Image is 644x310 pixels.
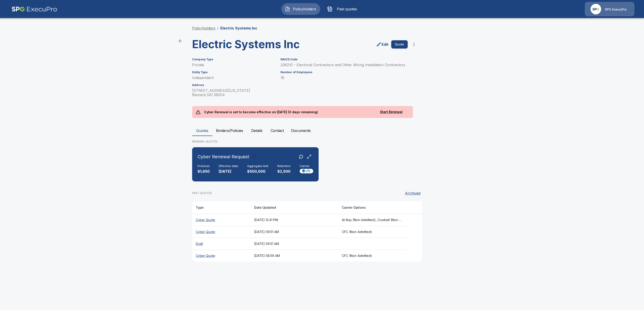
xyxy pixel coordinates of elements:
[198,153,249,160] h6: Cyber Renewal Request
[198,169,210,174] p: $1,650
[403,189,422,198] button: Archived
[375,41,389,48] a: edit
[338,214,407,226] th: At-Bay (Non-Admitted), Cowbell (Non-Admitted), Cowbell (Admitted), Corvus Cyber (Non-Admitted), T...
[382,42,389,47] p: Edit
[300,169,313,173] img: Carrier
[192,201,251,214] th: Type
[219,164,238,168] h6: Effective date
[287,125,314,136] button: Documents
[192,140,452,144] p: RENEWAL QUOTES
[192,125,452,136] div: policyholder tabs
[281,63,408,67] p: 238210 - Electrical Contractors and Other Wiring Installation Contractors
[192,238,251,250] th: Draft
[192,201,422,262] table: responsive table
[192,71,275,74] h6: Entity Type
[247,164,268,168] h6: Aggregate limit
[192,26,215,30] a: Policyholders
[11,2,57,16] img: AA Logo
[192,84,275,87] h6: Address
[334,6,359,12] span: Past quotes
[192,25,257,31] nav: breadcrumb
[605,7,627,12] p: SPG ExecuPro
[251,214,338,226] th: [DATE] 12:41 PM
[198,164,210,168] h6: Premium
[391,40,408,49] button: Quote
[192,58,275,61] h6: Company Type
[277,169,291,174] p: $2,500
[251,238,338,250] th: [DATE] 09:51 AM
[251,226,338,238] th: [DATE] 09:51 AM
[591,4,601,14] img: Agency Icon
[247,125,267,136] button: Details
[267,125,287,136] button: Contact
[281,3,320,15] button: Policyholders IconPolicyholders
[251,201,338,214] th: Date Updated
[192,63,275,67] p: Private
[192,250,251,262] th: Cyber Quote
[217,25,218,31] li: /
[409,40,419,49] button: more
[324,3,363,15] button: Past quotes IconPast quotes
[277,164,291,168] h6: Retention
[192,38,304,51] h3: Electric Systems Inc
[327,6,333,12] img: Past quotes Icon
[220,25,257,31] p: Electric Systems Inc
[292,6,317,12] span: Policyholders
[338,250,407,262] th: CFC (Non-Admitted)
[192,191,212,195] p: PAST QUOTES
[192,88,275,97] p: [STREET_ADDRESS][US_STATE] Bismark , ND 58504
[585,2,634,16] a: Agency IconSPG ExecuPro
[192,76,275,80] p: Independent
[373,108,409,116] button: Start Renewal
[300,164,313,168] h6: Carrier
[281,71,408,74] h6: Number of Employees
[212,125,247,136] button: Binders/Policies
[192,226,251,238] th: Cyber Quote
[281,76,408,80] p: 18
[192,214,251,226] th: Cyber Quote
[251,250,338,262] th: [DATE] 08:59 AM
[285,6,290,12] img: Policyholders Icon
[338,226,407,238] th: CFC (Non-Admitted)
[281,58,408,61] h6: NAICS Code
[338,201,407,214] th: Carrier Options
[247,169,268,174] p: $500,000
[200,106,322,118] p: Cyber Renewal is set to become effective on [DATE] (0 days remaining)
[219,169,238,174] p: [DATE]
[176,36,185,45] a: back
[192,125,212,136] button: Quotes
